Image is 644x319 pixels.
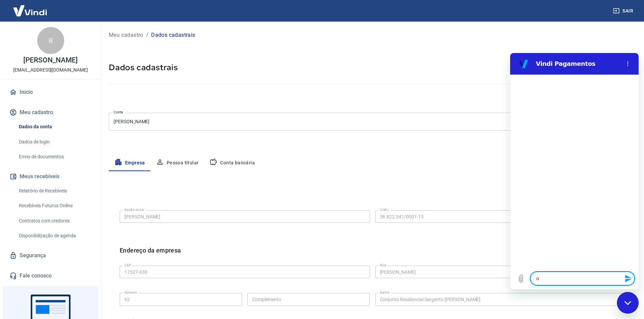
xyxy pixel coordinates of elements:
[109,31,143,39] a: Meu cadastro
[16,120,93,134] a: Dados da conta
[109,113,636,131] div: [PERSON_NAME]
[124,263,131,268] label: CEP
[124,207,144,212] label: Razão social
[16,150,93,164] a: Envio de documentos
[8,248,93,263] a: Segurança
[16,229,93,243] a: Disponibilização de agenda
[510,53,639,289] iframe: Janela de mensagens
[8,85,93,100] a: Início
[380,207,389,212] label: CNPJ
[150,155,204,171] button: Pessoa titular
[612,5,636,17] button: Sair
[146,31,148,39] p: /
[380,263,386,268] label: Rua
[109,62,636,73] h5: Dados cadastrais
[120,246,181,263] h6: Endereço da empresa
[8,0,52,21] img: Vindi
[151,31,195,39] p: Dados cadastrais
[23,57,77,64] p: [PERSON_NAME]
[124,290,137,295] label: Número
[380,290,389,295] label: Bairro
[16,214,93,228] a: Contratos com credores
[37,27,64,54] div: B
[617,292,639,314] iframe: Botão para abrir a janela de mensagens, conversa em andamento
[8,268,93,283] a: Fale conosco
[16,135,93,149] a: Dados de login
[8,169,93,184] button: Meus recebíveis
[204,155,260,171] button: Conta bancária
[8,105,93,120] button: Meu cadastro
[109,155,150,171] button: Empresa
[114,110,123,115] label: Conta
[16,184,93,198] a: Relatório de Recebíveis
[13,67,88,74] p: [EMAIL_ADDRESS][DOMAIN_NAME]
[16,199,93,213] a: Recebíveis Futuros Online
